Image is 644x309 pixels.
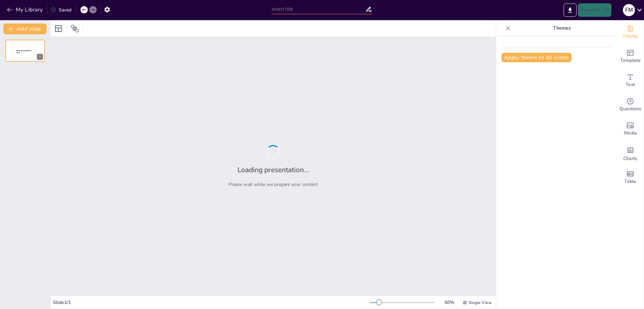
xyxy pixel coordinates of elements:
span: Position [71,25,79,33]
button: My Library [5,4,46,15]
span: Theme [623,33,638,40]
input: Insert title [272,4,365,14]
button: F M [623,3,635,17]
button: Add slide [3,24,47,34]
p: Themes [514,20,610,36]
div: Add ready made slides [617,44,644,69]
div: Add a table [617,165,644,190]
div: Slide 1 / 1 [53,299,370,306]
div: Add charts and graphs [617,141,644,165]
div: 1 [37,54,43,60]
button: Export to PowerPoint [563,3,577,17]
div: Saved [51,7,71,13]
button: Present [578,3,611,17]
span: Questions [620,105,641,113]
span: Template [620,57,641,64]
span: Media [624,129,637,137]
div: 50 % [441,299,457,306]
div: Layout [53,23,64,34]
span: Single View [469,300,492,305]
span: Text [626,81,635,88]
p: Please wait while we prepare your content [228,181,318,188]
div: Add images, graphics, shapes or video [617,117,644,141]
div: 1 [5,40,45,62]
span: Charts [623,155,637,162]
span: Sendsteps presentation editor [16,50,32,53]
div: Get real-time input from your audience [617,93,644,117]
button: Apply theme to all slides [501,53,572,62]
div: Change the overall theme [617,20,644,44]
span: Table [624,178,636,185]
h2: Loading presentation... [237,165,309,175]
div: F M [623,4,635,16]
div: Add text boxes [617,69,644,93]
